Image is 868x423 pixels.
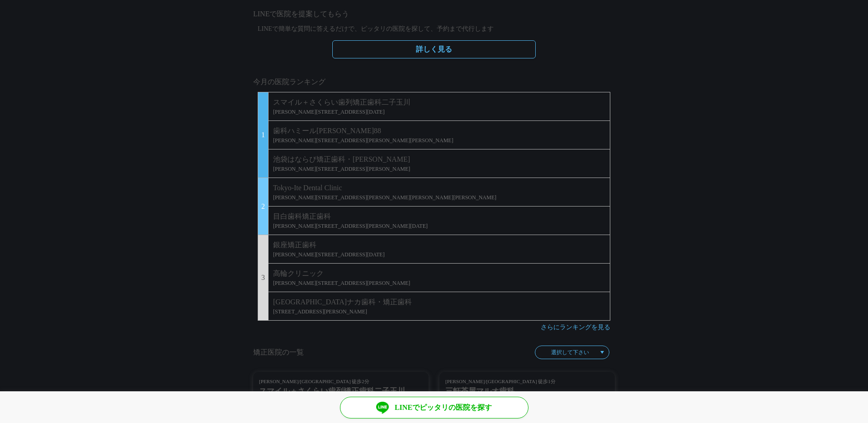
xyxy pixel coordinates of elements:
[273,279,605,287] p: [PERSON_NAME][STREET_ADDRESS][PERSON_NAME]
[258,178,269,235] p: 2
[273,222,605,230] p: [PERSON_NAME][STREET_ADDRESS][PERSON_NAME][DATE]
[340,397,528,418] a: LINEでピッタリの医院を探す
[273,165,605,173] p: [PERSON_NAME][STREET_ADDRESS][PERSON_NAME]
[253,347,304,358] h2: 矯正医院の一覧
[273,297,605,308] p: [GEOGRAPHIC_DATA]ナカ歯科・矯正歯科
[445,385,609,397] div: 三軒茶屋マルオ歯科
[269,235,610,263] a: 銀座矯正歯科[PERSON_NAME][STREET_ADDRESS][DATE]
[273,136,605,144] p: [PERSON_NAME][STREET_ADDRESS][PERSON_NAME][PERSON_NAME]
[273,308,605,316] p: [STREET_ADDRESS][PERSON_NAME]
[273,125,605,136] p: 歯科ハミール[PERSON_NAME]88
[269,149,610,178] a: 池袋はならび矯正歯科・[PERSON_NAME][PERSON_NAME][STREET_ADDRESS][PERSON_NAME]
[273,211,605,222] p: 目白歯科矯正歯科
[273,108,605,116] p: [PERSON_NAME][STREET_ADDRESS][DATE]
[273,193,605,202] p: [PERSON_NAME][STREET_ADDRESS][PERSON_NAME][PERSON_NAME][PERSON_NAME]
[273,154,605,165] p: 池袋はならび矯正歯科・[PERSON_NAME]
[259,385,423,397] div: スマイル＋さくらい歯列矯正歯科二子玉川
[269,92,610,120] a: スマイル＋さくらい歯列矯正歯科二子玉川[PERSON_NAME][STREET_ADDRESS][DATE]
[269,263,610,292] a: 高輪クリニック[PERSON_NAME][STREET_ADDRESS][PERSON_NAME]
[269,206,610,235] a: 目白歯科矯正歯科[PERSON_NAME][STREET_ADDRESS][PERSON_NAME][DATE]
[259,378,423,385] div: [PERSON_NAME]/[GEOGRAPHIC_DATA] 徒歩2分
[273,250,605,259] p: [PERSON_NAME][STREET_ADDRESS][DATE]
[269,292,610,320] a: [GEOGRAPHIC_DATA]ナカ歯科・矯正歯科[STREET_ADDRESS][PERSON_NAME]
[273,183,605,193] p: Tokyo-Ite Dental Clinic
[269,178,610,206] a: Tokyo-Ite Dental Clinic[PERSON_NAME][STREET_ADDRESS][PERSON_NAME][PERSON_NAME][PERSON_NAME]
[273,97,605,108] p: スマイル＋さくらい歯列矯正歯科二子玉川
[253,9,615,19] h2: LINEで医院を提案してもらう
[253,77,615,87] h2: 今月の医院ランキング
[258,235,269,320] p: 3
[253,24,615,34] p: LINEで簡単な質問に答えるだけで、ピッタリの医院を探して、予約まで代行します
[541,324,610,331] a: さらにランキングを見る
[269,120,610,149] a: 歯科ハミール[PERSON_NAME]88[PERSON_NAME][STREET_ADDRESS][PERSON_NAME][PERSON_NAME]
[332,40,536,58] a: 詳しく見る
[273,240,605,250] p: 銀座矯正歯科
[258,92,269,178] p: 1
[273,268,605,279] p: 高輪クリニック
[445,378,609,385] div: [PERSON_NAME]/[GEOGRAPHIC_DATA] 徒歩1分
